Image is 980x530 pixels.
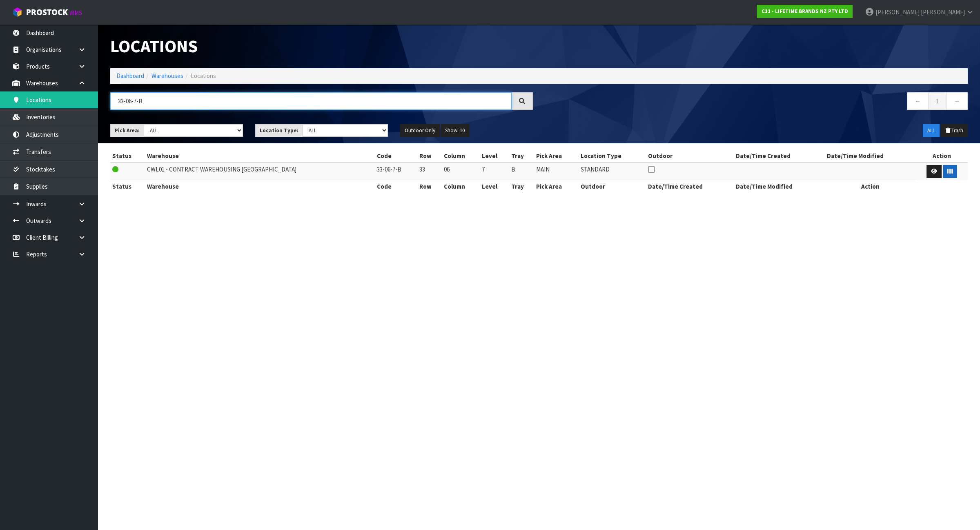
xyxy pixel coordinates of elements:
th: Tray [509,149,534,163]
th: Level [480,180,509,193]
input: Search locations [110,92,512,110]
th: Code [375,149,418,163]
small: WMS [69,9,82,17]
button: Trash [940,124,968,137]
span: Locations [191,72,216,80]
th: Warehouse [145,180,374,193]
td: STANDARD [579,163,646,180]
td: 06 [442,163,480,180]
td: 33-06-7-B [375,163,418,180]
th: Location Type [579,149,646,163]
strong: C11 - LIFETIME BRANDS NZ PTY LTD [762,8,848,15]
a: Dashboard [116,72,144,80]
strong: Pick Area: [115,127,140,134]
span: [PERSON_NAME] [921,8,965,16]
span: [PERSON_NAME] [875,8,920,16]
a: Warehouses [151,72,183,80]
th: Outdoor [646,149,734,163]
th: Row [417,180,442,193]
th: Status [110,149,145,163]
td: MAIN [534,163,579,180]
th: Action [916,149,968,163]
h1: Locations [110,37,533,56]
a: → [946,92,968,110]
button: ALL [923,124,940,137]
th: Date/Time Modified [825,149,916,163]
td: B [509,163,534,180]
th: Tray [509,180,534,193]
th: Status [110,180,145,193]
button: Outdoor Only [400,124,440,137]
strong: Location Type: [260,127,298,134]
th: Warehouse [145,149,374,163]
img: cube-alt.png [12,7,22,17]
th: Outdoor [579,180,646,193]
span: ProStock [26,7,68,18]
th: Column [442,149,480,163]
a: 1 [928,92,947,110]
th: Column [442,180,480,193]
th: Pick Area [534,149,579,163]
th: Date/Time Created [646,180,734,193]
th: Pick Area [534,180,579,193]
button: Show: 10 [441,124,469,137]
th: Date/Time Created [734,149,825,163]
th: Level [480,149,509,163]
nav: Page navigation [545,92,968,112]
th: Action [825,180,916,193]
th: Date/Time Modified [734,180,825,193]
td: CWL01 - CONTRACT WAREHOUSING [GEOGRAPHIC_DATA] [145,163,374,180]
a: ← [907,92,929,110]
a: C11 - LIFETIME BRANDS NZ PTY LTD [757,5,853,18]
td: 7 [480,163,509,180]
th: Row [417,149,442,163]
th: Code [375,180,418,193]
td: 33 [417,163,442,180]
